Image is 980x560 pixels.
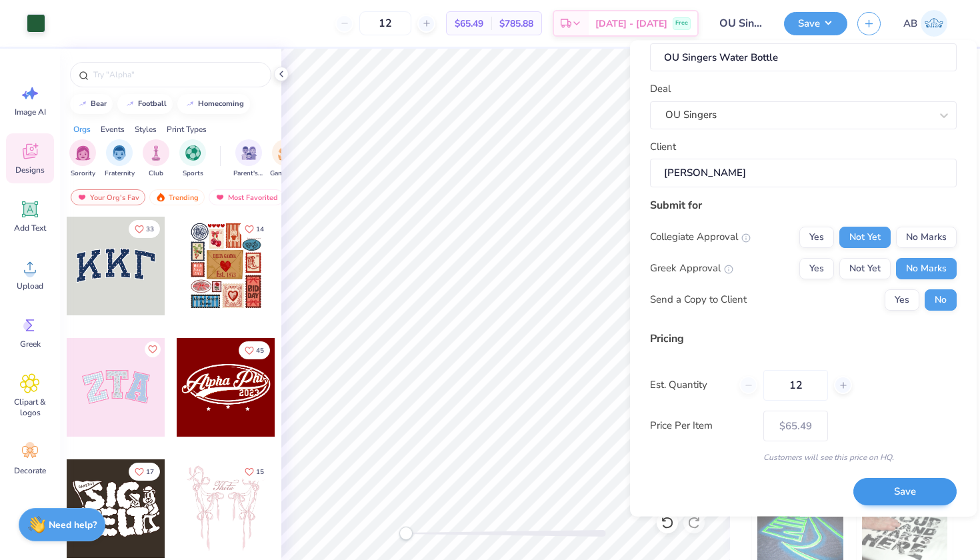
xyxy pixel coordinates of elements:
[91,100,107,107] div: bear
[650,261,733,276] div: Greek Approval
[256,226,264,233] span: 14
[179,139,206,179] button: filter button
[112,145,127,161] img: Fraternity Image
[799,226,834,247] button: Yes
[270,139,301,179] div: filter for Game Day
[149,169,163,179] span: Club
[784,12,847,35] button: Save
[650,377,729,393] label: Est. Quantity
[105,139,135,179] div: filter for Fraternity
[69,139,96,179] div: filter for Sorority
[92,68,263,81] input: Try "Alpha"
[129,220,160,238] button: Like
[149,145,163,161] img: Club Image
[209,189,284,205] div: Most Favorited
[233,169,264,179] span: Parent's Weekend
[14,465,46,476] span: Decorate
[129,463,160,481] button: Like
[359,11,411,35] input: – –
[71,169,95,179] span: Sorority
[70,94,113,114] button: bear
[185,100,195,108] img: trend_line.gif
[149,189,205,205] div: Trending
[278,145,293,161] img: Game Day Image
[69,139,96,179] button: filter button
[143,139,169,179] div: filter for Club
[239,220,270,238] button: Like
[256,347,264,354] span: 45
[650,292,747,307] div: Send a Copy to Client
[903,16,917,31] span: AB
[650,330,957,346] div: Pricing
[650,418,753,433] label: Price Per Item
[399,527,413,540] div: Accessibility label
[185,145,201,161] img: Sports Image
[17,281,43,291] span: Upload
[885,289,919,310] button: Yes
[239,463,270,481] button: Like
[73,123,91,135] div: Orgs
[675,19,688,28] span: Free
[270,139,301,179] button: filter button
[177,94,250,114] button: homecoming
[77,193,87,202] img: most_fav.gif
[256,469,264,475] span: 15
[179,139,206,179] div: filter for Sports
[49,519,97,531] strong: Need help?
[921,10,947,37] img: Ashley Buynak
[15,165,45,175] span: Designs
[146,226,154,233] span: 33
[233,139,264,179] button: filter button
[145,341,161,357] button: Like
[198,100,244,107] div: homecoming
[233,139,264,179] div: filter for Parent's Weekend
[897,10,953,37] a: AB
[925,289,957,310] button: No
[105,169,135,179] span: Fraternity
[71,189,145,205] div: Your Org's Fav
[14,223,46,233] span: Add Text
[650,139,676,154] label: Client
[896,226,957,247] button: No Marks
[143,139,169,179] button: filter button
[455,17,483,31] span: $65.49
[155,193,166,202] img: trending.gif
[650,197,957,213] div: Submit for
[75,145,91,161] img: Sorority Image
[183,169,203,179] span: Sports
[15,107,46,117] span: Image AI
[839,226,891,247] button: Not Yet
[650,229,751,245] div: Collegiate Approval
[853,478,957,505] button: Save
[135,123,157,135] div: Styles
[117,94,173,114] button: football
[20,339,41,349] span: Greek
[241,145,257,161] img: Parent's Weekend Image
[650,81,671,97] label: Deal
[896,257,957,279] button: No Marks
[709,10,774,37] input: Untitled Design
[167,123,207,135] div: Print Types
[105,139,135,179] button: filter button
[839,257,891,279] button: Not Yet
[215,193,225,202] img: most_fav.gif
[650,451,957,463] div: Customers will see this price on HQ.
[77,100,88,108] img: trend_line.gif
[650,159,957,187] input: e.g. Ethan Linker
[101,123,125,135] div: Events
[799,257,834,279] button: Yes
[138,100,167,107] div: football
[499,17,533,31] span: $785.88
[270,169,301,179] span: Game Day
[763,369,828,400] input: – –
[239,341,270,359] button: Like
[125,100,135,108] img: trend_line.gif
[8,397,52,418] span: Clipart & logos
[146,469,154,475] span: 17
[595,17,667,31] span: [DATE] - [DATE]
